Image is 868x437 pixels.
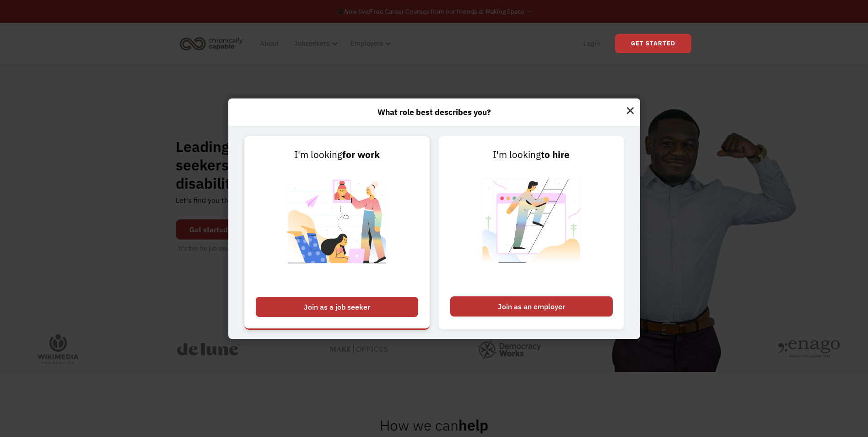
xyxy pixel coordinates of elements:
strong: to hire [541,148,570,161]
a: I'm lookingfor workJoin as a job seeker [244,136,430,329]
div: I'm looking [450,147,613,162]
strong: for work [342,148,380,161]
a: Get Started [615,34,691,53]
strong: What role best describes you? [377,107,491,117]
div: Join as an employer [450,296,613,317]
div: Employers [345,29,394,58]
div: Employers [350,38,383,49]
div: I'm looking [256,147,418,162]
div: Jobseekers [294,38,329,49]
img: Chronically Capable Personalized Job Matching [280,162,394,292]
div: Jobseekers [289,29,340,58]
a: About [254,29,284,58]
a: Login [578,29,606,58]
a: I'm lookingto hireJoin as an employer [439,136,624,329]
a: home [177,33,250,54]
div: Join as a job seeker [256,297,418,317]
img: Chronically Capable logo [177,33,246,54]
